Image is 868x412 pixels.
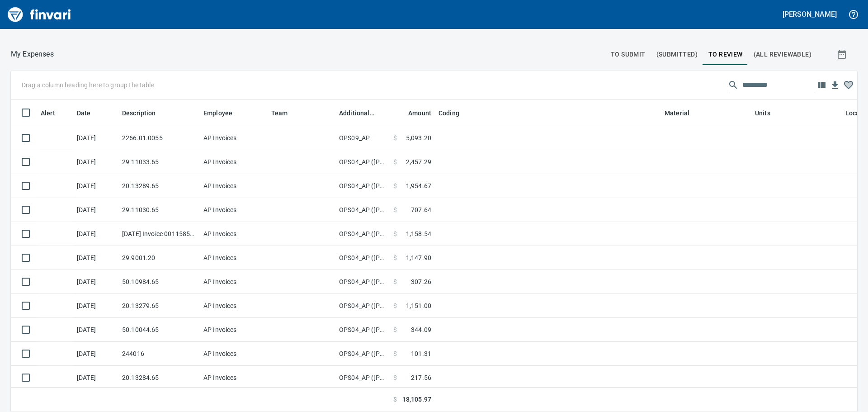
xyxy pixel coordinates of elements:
td: [DATE] [73,150,118,174]
td: AP Invoices [200,270,268,294]
span: Amount [408,108,431,118]
td: 244016 [118,342,200,366]
td: [DATE] [73,222,118,246]
span: Additional Reviewer [339,108,374,118]
span: Description [122,108,156,118]
td: AP Invoices [200,222,268,246]
span: Date [77,108,103,118]
span: Date [77,108,91,118]
td: [DATE] [73,198,118,222]
span: 217.56 [411,373,431,382]
span: Units [755,108,782,118]
td: 20.13279.65 [118,294,200,318]
span: 2,457.29 [406,157,431,166]
td: 20.13289.65 [118,174,200,198]
span: Additional Reviewer [339,108,386,118]
span: $ [393,349,397,358]
span: Material [665,108,689,118]
td: 29.11030.65 [118,198,200,222]
span: (Submitted) [656,49,698,60]
nav: breadcrumb [11,49,54,60]
span: Employee [203,108,244,118]
span: 344.09 [411,325,431,334]
p: Drag a column heading here to group the table [22,81,154,90]
button: Column choices favorited. Click to reset to default [842,78,855,92]
td: OPS04_AP ([PERSON_NAME], [PERSON_NAME], [PERSON_NAME], [PERSON_NAME], [PERSON_NAME]) [335,198,390,222]
span: To Submit [611,49,646,60]
span: $ [393,229,397,238]
span: $ [393,205,397,214]
button: Choose columns to display [815,78,828,92]
span: Coding [439,108,471,118]
span: $ [393,277,397,286]
span: To Review [708,49,743,60]
td: 2266.01.0055 [118,126,200,150]
span: $ [393,181,397,190]
td: AP Invoices [200,366,268,390]
span: Amount [396,108,431,118]
td: [DATE] [73,126,118,150]
td: OPS04_AP ([PERSON_NAME], [PERSON_NAME], [PERSON_NAME], [PERSON_NAME], [PERSON_NAME]) [335,246,390,270]
td: AP Invoices [200,198,268,222]
span: Units [755,108,770,118]
td: [DATE] [73,246,118,270]
td: OPS04_AP ([PERSON_NAME], [PERSON_NAME], [PERSON_NAME], [PERSON_NAME], [PERSON_NAME]) [335,150,390,174]
button: [PERSON_NAME] [780,7,839,21]
td: OPS04_AP ([PERSON_NAME], [PERSON_NAME], [PERSON_NAME], [PERSON_NAME], [PERSON_NAME]) [335,366,390,390]
td: [DATE] [73,342,118,366]
span: 707.64 [411,205,431,214]
td: 20.13284.65 [118,366,200,390]
span: 1,954.67 [406,181,431,190]
span: Coding [439,108,459,118]
td: AP Invoices [200,126,268,150]
td: [DATE] [73,294,118,318]
span: 18,105.97 [402,395,431,404]
td: OPS04_AP ([PERSON_NAME], [PERSON_NAME], [PERSON_NAME], [PERSON_NAME], [PERSON_NAME]) [335,342,390,366]
td: [DATE] Invoice 001158533-0 from Cessco Inc (1-10167) [118,222,200,246]
span: Employee [203,108,232,118]
p: My Expenses [11,49,54,60]
span: 1,147.90 [406,253,431,262]
td: OPS09_AP [335,126,390,150]
span: $ [393,301,397,310]
td: AP Invoices [200,342,268,366]
td: AP Invoices [200,150,268,174]
td: [DATE] [73,366,118,390]
td: [DATE] [73,270,118,294]
td: 29.11033.65 [118,150,200,174]
button: Show transactions within a particular date range [828,43,857,65]
td: OPS04_AP ([PERSON_NAME], [PERSON_NAME], [PERSON_NAME], [PERSON_NAME], [PERSON_NAME]) [335,294,390,318]
span: Material [665,108,701,118]
span: 5,093.20 [406,133,431,142]
span: $ [393,157,397,166]
td: AP Invoices [200,294,268,318]
span: $ [393,325,397,334]
td: 50.10044.65 [118,318,200,342]
img: Finvari [5,4,73,25]
span: Alert [41,108,55,118]
span: 307.26 [411,277,431,286]
td: OPS04_AP ([PERSON_NAME], [PERSON_NAME], [PERSON_NAME], [PERSON_NAME], [PERSON_NAME]) [335,270,390,294]
td: [DATE] [73,174,118,198]
td: OPS04_AP ([PERSON_NAME], [PERSON_NAME], [PERSON_NAME], [PERSON_NAME], [PERSON_NAME]) [335,174,390,198]
span: Team [271,108,288,118]
span: 1,158.54 [406,229,431,238]
span: 1,151.00 [406,301,431,310]
span: $ [393,395,397,404]
span: Description [122,108,168,118]
td: OPS04_AP ([PERSON_NAME], [PERSON_NAME], [PERSON_NAME], [PERSON_NAME], [PERSON_NAME]) [335,318,390,342]
span: $ [393,373,397,382]
td: AP Invoices [200,318,268,342]
button: Download table [828,79,842,92]
td: 29.9001.20 [118,246,200,270]
td: AP Invoices [200,174,268,198]
td: [DATE] [73,318,118,342]
td: 50.10984.65 [118,270,200,294]
span: 101.31 [411,349,431,358]
td: OPS04_AP ([PERSON_NAME], [PERSON_NAME], [PERSON_NAME], [PERSON_NAME], [PERSON_NAME]) [335,222,390,246]
span: (All Reviewable) [754,49,811,60]
span: Alert [41,108,67,118]
span: $ [393,253,397,262]
span: $ [393,133,397,142]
